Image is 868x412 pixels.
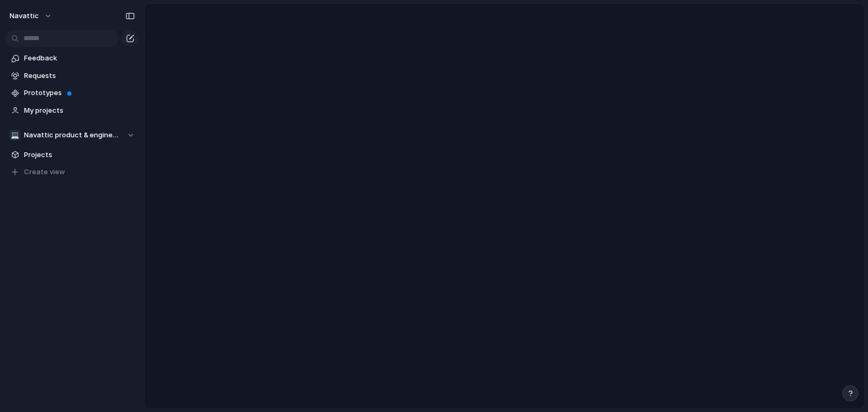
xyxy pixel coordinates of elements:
[5,7,58,25] button: navattic
[5,127,139,143] button: 💻Navattic product & engineering
[24,167,65,177] span: Create view
[5,68,139,84] a: Requests
[24,71,135,81] span: Requests
[5,147,139,163] a: Projects
[5,103,139,119] a: My projects
[24,105,135,116] span: My projects
[5,85,139,101] a: Prototypes
[24,88,135,98] span: Prototypes
[5,50,139,66] a: Feedback
[24,150,135,160] span: Projects
[24,53,135,64] span: Feedback
[24,130,122,141] span: Navattic product & engineering
[10,130,20,141] div: 💻
[10,11,39,21] span: navattic
[5,164,139,180] button: Create view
